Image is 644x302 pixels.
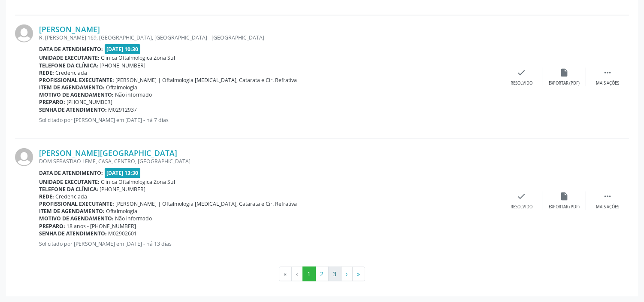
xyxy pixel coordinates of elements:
[549,80,580,86] div: Exportar (PDF)
[39,215,114,222] b: Motivo de agendamento:
[39,148,177,158] a: [PERSON_NAME][GEOGRAPHIC_DATA]
[116,200,297,207] span: [PERSON_NAME] | Oftalmologia [MEDICAL_DATA], Catarata e Cir. Refrativa
[39,223,65,230] b: Preparo:
[517,68,526,77] i: check
[56,193,88,200] span: Credenciada
[39,116,500,124] p: Solicitado por [PERSON_NAME] em [DATE] - há 7 dias
[560,192,569,201] i: insert_drive_file
[100,62,146,69] span: [PHONE_NUMBER]
[39,200,114,207] b: Profissional executante:
[39,169,103,177] b: Data de atendimento:
[67,223,136,230] span: 18 anos - [PHONE_NUMBER]
[341,267,353,281] button: Go to next page
[560,68,569,77] i: insert_drive_file
[39,69,54,76] b: Rede:
[511,80,532,86] div: Resolvido
[100,186,146,193] span: [PHONE_NUMBER]
[39,62,98,69] b: Telefone da clínica:
[39,106,107,113] b: Senha de atendimento:
[603,192,612,201] i: 
[596,204,619,210] div: Mais ações
[39,76,114,84] b: Profissional executante:
[106,207,138,215] span: Oftalmologia
[39,193,54,200] b: Rede:
[39,54,100,61] b: Unidade executante:
[328,267,342,281] button: Go to page 3
[106,84,138,91] span: Oftalmologia
[39,158,500,165] div: DOM SEBASTIAO LEME, CASA, CENTRO, [GEOGRAPHIC_DATA]
[302,267,316,281] button: Go to page 1
[116,76,297,84] span: [PERSON_NAME] | Oftalmologia [MEDICAL_DATA], Catarata e Cir. Refrativa
[105,168,141,178] span: [DATE] 13:30
[101,178,175,186] span: Clinica Oftalmologica Zona Sul
[315,267,329,281] button: Go to page 2
[549,204,580,210] div: Exportar (PDF)
[15,24,33,43] img: img
[39,24,100,34] a: [PERSON_NAME]
[115,215,152,222] span: Não informado
[39,34,500,41] div: R. [PERSON_NAME] 169, [GEOGRAPHIC_DATA], [GEOGRAPHIC_DATA] - [GEOGRAPHIC_DATA]
[39,91,114,98] b: Motivo de agendamento:
[15,148,33,166] img: img
[39,178,100,186] b: Unidade executante:
[511,204,532,210] div: Resolvido
[39,240,500,247] p: Solicitado por [PERSON_NAME] em [DATE] - há 13 dias
[39,207,105,215] b: Item de agendamento:
[109,106,137,113] span: M02912937
[517,192,526,201] i: check
[352,267,365,281] button: Go to last page
[115,91,152,98] span: Não informado
[39,84,105,91] b: Item de agendamento:
[603,68,612,77] i: 
[56,69,88,76] span: Credenciada
[67,98,113,106] span: [PHONE_NUMBER]
[596,80,619,86] div: Mais ações
[101,54,175,61] span: Clinica Oftalmologica Zona Sul
[105,44,141,54] span: [DATE] 10:30
[109,230,137,237] span: M02902601
[39,46,103,53] b: Data de atendimento:
[15,267,629,281] ul: Pagination
[39,230,107,237] b: Senha de atendimento:
[39,186,98,193] b: Telefone da clínica:
[39,98,65,106] b: Preparo:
